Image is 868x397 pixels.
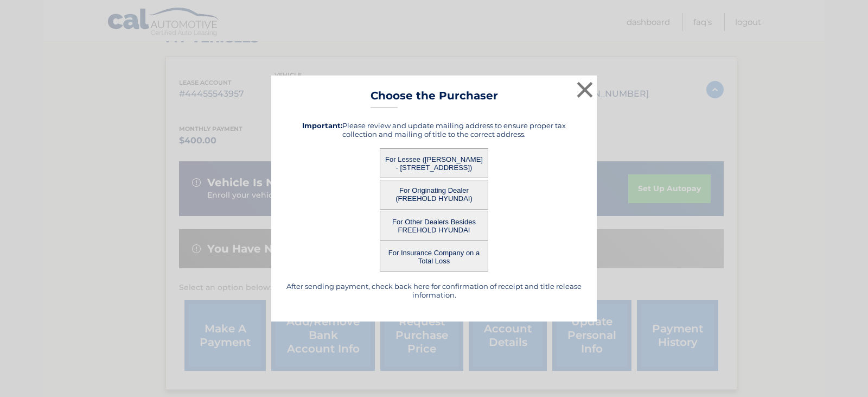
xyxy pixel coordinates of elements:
h3: Choose the Purchaser [371,89,498,108]
h5: After sending payment, check back here for confirmation of receipt and title release information. [285,282,583,299]
button: × [574,79,596,100]
button: For Insurance Company on a Total Loss [380,242,488,272]
h5: Please review and update mailing address to ensure proper tax collection and mailing of title to ... [285,121,583,138]
button: For Lessee ([PERSON_NAME] - [STREET_ADDRESS]) [380,148,488,178]
button: For Originating Dealer (FREEHOLD HYUNDAI) [380,180,488,210]
strong: Important: [302,121,342,130]
button: For Other Dealers Besides FREEHOLD HYUNDAI [380,211,488,241]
